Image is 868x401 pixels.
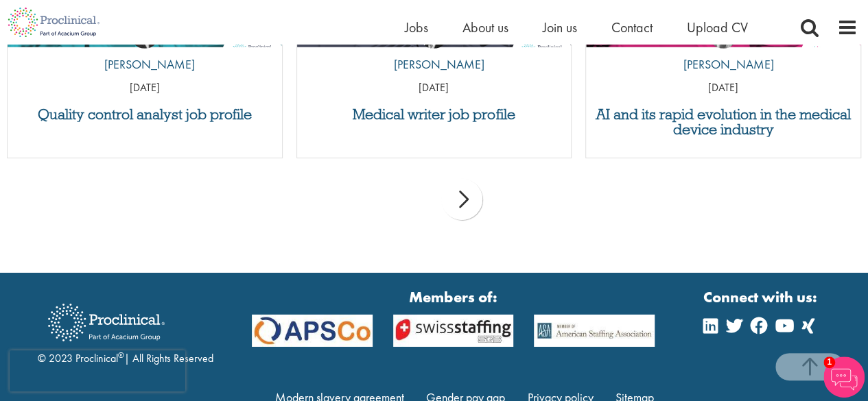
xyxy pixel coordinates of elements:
[94,56,195,73] p: [PERSON_NAME]
[524,315,665,347] img: APSCo
[586,80,860,96] p: [DATE]
[384,19,484,80] a: George Watson [PERSON_NAME]
[611,19,653,36] a: Contact
[118,350,124,361] sup: ®
[242,315,383,347] img: APSCo
[672,19,773,80] a: Hannah Burke [PERSON_NAME]
[823,356,865,398] img: Chatbot
[703,287,820,308] strong: Connect with us:
[94,19,195,80] a: Joshua Godden [PERSON_NAME]
[10,350,185,391] iframe: reCAPTCHA
[462,19,508,36] a: About us
[543,19,577,36] a: Join us
[38,294,175,351] img: Proclinical Recruitment
[405,19,428,36] a: Jobs
[441,179,482,220] div: next
[14,107,275,122] a: Quality control analyst job profile
[593,107,854,137] a: AI and its rapid evolution in the medical device industry
[383,315,524,347] img: APSCo
[304,107,565,122] a: Medical writer job profile
[672,56,773,73] p: [PERSON_NAME]
[38,293,213,367] div: © 2023 Proclinical | All Rights Reserved
[823,356,835,368] span: 1
[297,80,572,96] p: [DATE]
[252,287,655,308] strong: Members of:
[8,80,282,96] p: [DATE]
[687,19,748,36] a: Upload CV
[384,56,484,73] p: [PERSON_NAME]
